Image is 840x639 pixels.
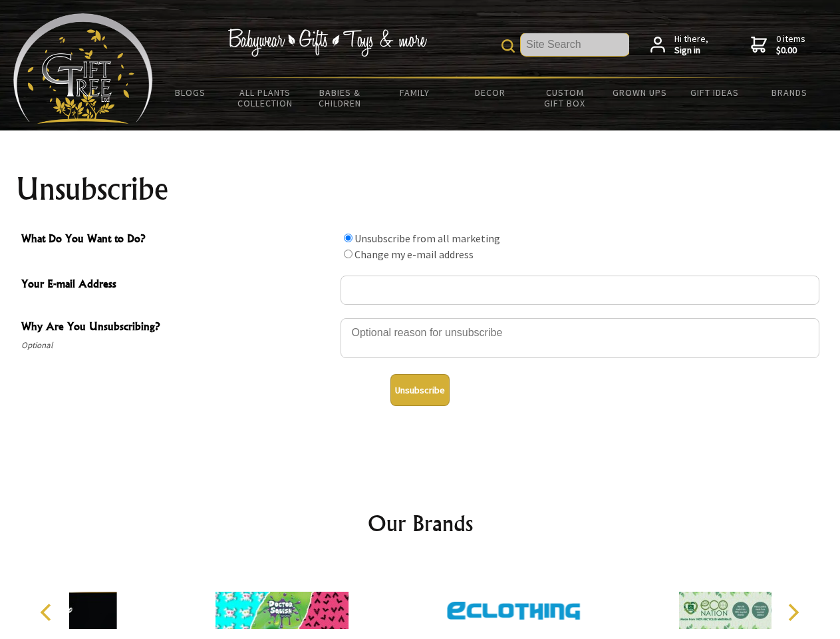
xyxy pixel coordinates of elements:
[341,276,819,305] input: Your E-mail Address
[390,374,450,406] button: Unsubscribe
[21,337,334,353] span: Optional
[344,234,352,242] input: What Do You Want to Do?
[752,79,827,106] a: Brands
[344,250,352,258] input: What Do You Want to Do?
[16,173,825,205] h1: Unsubscribe
[354,248,474,261] label: Change my e-mail address
[33,598,63,627] button: Previous
[521,33,629,56] input: Site Search
[303,79,378,117] a: Babies & Children
[751,33,805,57] a: 0 items$0.00
[21,276,334,295] span: Your E-mail Address
[153,79,228,106] a: BLOGS
[776,33,805,57] span: 0 items
[776,45,805,57] strong: $0.00
[354,232,500,245] label: Unsubscribe from all marketing
[378,79,453,106] a: Family
[677,79,752,106] a: Gift Ideas
[13,13,153,124] img: Babyware - Gifts - Toys and more...
[674,33,708,57] span: Hi there,
[501,39,515,53] img: product search
[228,79,303,117] a: All Plants Collection
[452,79,527,106] a: Decor
[227,29,427,57] img: Babywear - Gifts - Toys & more
[674,45,708,57] strong: Sign in
[650,33,708,57] a: Hi there,Sign in
[21,230,334,250] span: What Do You Want to Do?
[341,318,819,358] textarea: Why Are You Unsubscribing?
[778,598,807,627] button: Next
[27,507,814,539] h2: Our Brands
[527,79,603,117] a: Custom Gift Box
[21,318,334,337] span: Why Are You Unsubscribing?
[602,79,677,106] a: Grown Ups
